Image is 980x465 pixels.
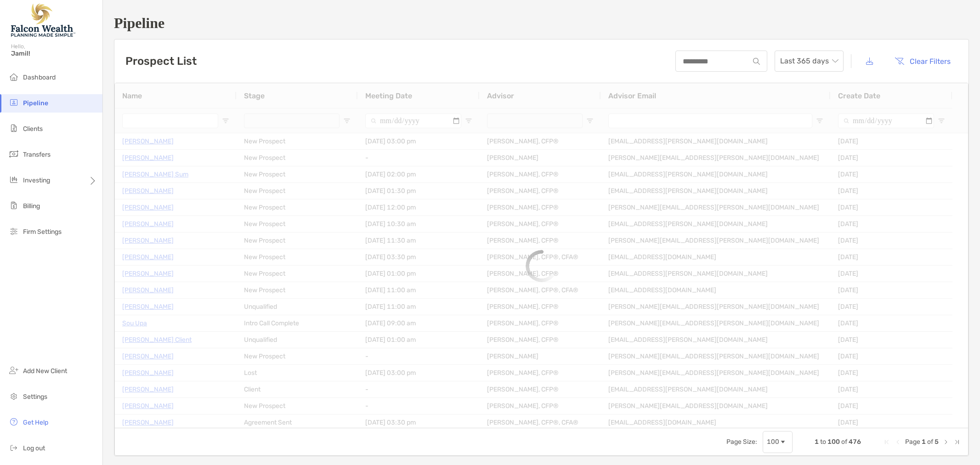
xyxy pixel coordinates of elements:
[935,438,939,446] span: 5
[23,367,67,375] span: Add New Client
[23,99,48,107] span: Pipeline
[767,438,779,446] div: 100
[8,71,19,82] img: dashboard icon
[23,74,56,81] span: Dashboard
[8,123,19,134] img: clients icon
[922,438,926,446] span: 1
[953,438,961,446] div: Last Page
[942,438,950,446] div: Next Page
[827,438,840,446] span: 100
[815,438,819,446] span: 1
[11,50,97,57] span: Jamil!
[23,202,40,210] span: Billing
[8,200,19,211] img: billing icon
[8,391,19,402] img: settings icon
[23,125,43,133] span: Clients
[763,431,793,453] div: Page Size
[753,58,760,65] img: input icon
[820,438,826,446] span: to
[726,438,757,446] div: Page Size:
[23,228,62,236] span: Firm Settings
[23,176,50,184] span: Investing
[841,438,847,446] span: of
[11,4,75,37] img: Falcon Wealth Planning Logo
[8,97,19,108] img: pipeline icon
[23,393,47,401] span: Settings
[8,226,19,237] img: firm-settings icon
[8,174,19,185] img: investing icon
[888,51,957,71] button: Clear Filters
[927,438,933,446] span: of
[114,15,969,32] h1: Pipeline
[23,151,51,159] span: Transfers
[905,438,920,446] span: Page
[894,438,901,446] div: Previous Page
[849,438,861,446] span: 476
[8,148,19,159] img: transfers icon
[8,416,19,427] img: get-help icon
[125,55,197,68] h3: Prospect List
[8,442,19,453] img: logout icon
[23,419,48,426] span: Get Help
[8,365,19,376] img: add_new_client icon
[23,444,45,452] span: Log out
[883,438,890,446] div: First Page
[780,51,838,71] span: Last 365 days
